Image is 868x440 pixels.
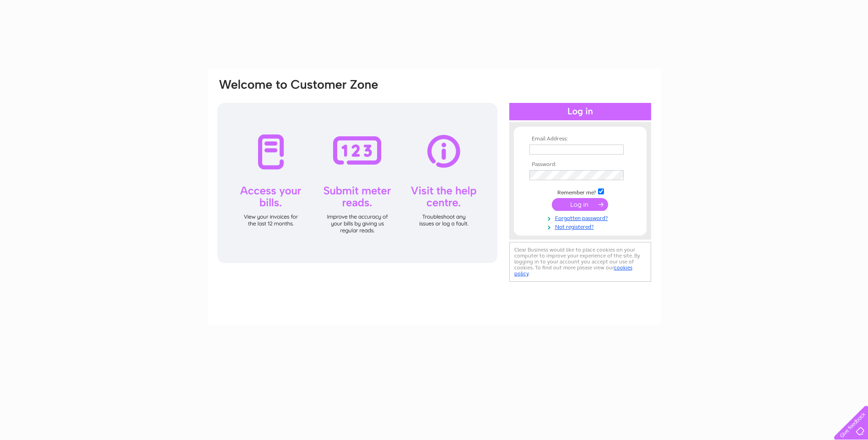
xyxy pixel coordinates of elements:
[527,187,633,196] td: Remember me?
[527,161,633,168] th: Password:
[527,136,633,142] th: Email Address:
[509,242,651,282] div: Clear Business would like to place cookies on your computer to improve your experience of the sit...
[529,222,633,231] a: Not registered?
[514,264,632,277] a: cookies policy
[552,198,608,211] input: Submit
[529,213,633,222] a: Forgotten password?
